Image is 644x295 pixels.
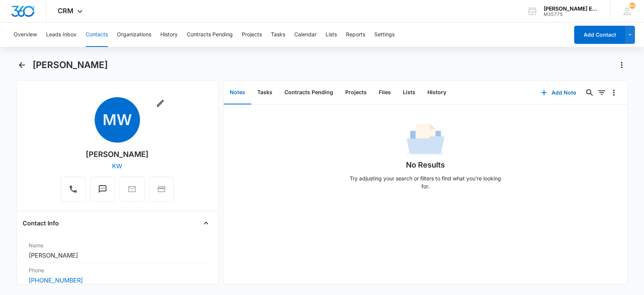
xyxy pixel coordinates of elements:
div: Phone[PHONE_NUMBER] [23,263,212,288]
button: Contracts Pending [187,23,233,47]
h1: [PERSON_NAME] [32,59,108,71]
button: Call [61,177,86,202]
button: Settings [374,23,395,47]
button: Overview [14,23,37,47]
img: No Data [407,121,444,159]
button: History [421,81,452,104]
span: 60 [629,3,635,9]
button: Projects [242,23,262,47]
div: account id [544,12,599,17]
div: Name[PERSON_NAME] [23,238,212,263]
h1: No Results [406,159,445,171]
button: Back [16,59,28,71]
button: Contacts [86,23,108,47]
button: Text [90,177,115,202]
button: Tasks [251,81,278,104]
h4: Contact Info [23,219,59,228]
button: Lists [397,81,421,104]
label: Name [29,241,206,249]
div: notifications count [629,3,635,9]
a: Call [61,188,86,195]
label: Phone [29,266,206,274]
button: Reports [346,23,365,47]
div: [PERSON_NAME] [86,149,149,160]
button: Leads Inbox [46,23,77,47]
button: Overflow Menu [608,87,620,99]
button: Files [373,81,397,104]
span: MW [95,97,140,143]
button: Add Contact [574,26,625,44]
button: Organizations [117,23,151,47]
span: CRM [58,7,74,15]
p: Try adjusting your search or filters to find what you’re looking for. [346,174,505,190]
button: Add Note [533,84,584,102]
button: History [160,23,178,47]
button: Close [200,217,212,229]
div: account name [544,6,599,12]
button: Projects [339,81,373,104]
button: Search... [584,87,596,99]
button: Contracts Pending [278,81,339,104]
a: Text [90,188,115,195]
dd: [PERSON_NAME] [29,251,206,260]
button: Calendar [294,23,317,47]
button: Filters [596,87,608,99]
a: [PHONE_NUMBER] [29,276,83,285]
a: KW [112,162,122,170]
button: Tasks [271,23,285,47]
button: Lists [326,23,337,47]
button: Actions [616,59,628,71]
button: Notes [224,81,251,104]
